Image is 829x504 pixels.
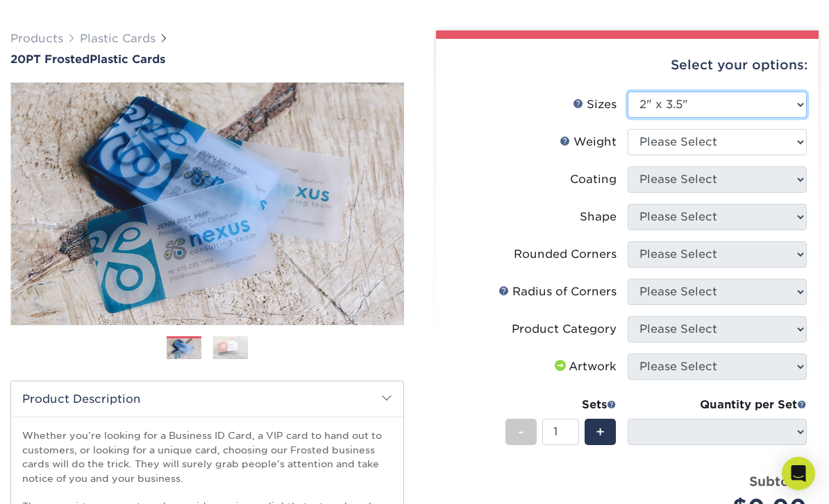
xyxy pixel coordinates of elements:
[573,96,617,113] div: Sizes
[10,53,404,66] a: 20PT FrostedPlastic Cards
[10,68,404,340] img: 20PT Frosted 01
[570,171,617,188] div: Coating
[10,53,404,66] h1: Plastic Cards
[782,457,815,490] div: Open Intercom Messenger
[213,336,248,360] img: Plastic Cards 02
[505,397,617,413] div: Sets
[749,473,807,489] strong: Subtotal
[10,32,63,45] a: Products
[80,32,156,45] a: Plastic Cards
[628,397,807,413] div: Quantity per Set
[518,422,524,442] span: -
[560,134,617,150] div: Weight
[11,381,403,417] h2: Product Description
[499,284,617,300] div: Radius of Corners
[552,358,617,375] div: Artwork
[10,53,90,66] span: 20PT Frosted
[596,422,605,442] span: +
[512,321,617,338] div: Product Category
[167,337,201,361] img: Plastic Cards 01
[514,246,617,263] div: Rounded Corners
[580,209,617,225] div: Shape
[447,39,807,92] div: Select your options:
